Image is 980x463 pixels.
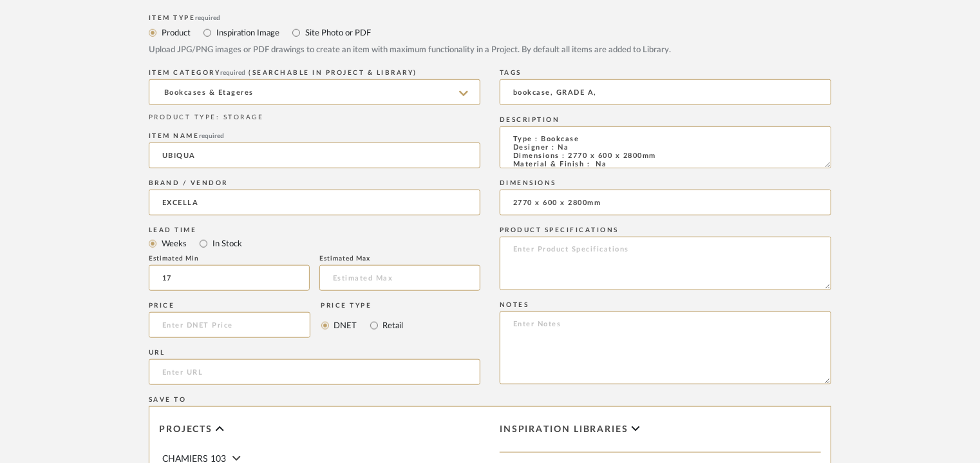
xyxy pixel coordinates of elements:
[216,114,264,121] span: : STORAGE
[215,26,279,40] label: Inspiration Image
[321,302,404,310] div: Price Type
[149,302,310,310] div: Price
[196,15,221,21] span: required
[149,255,310,262] div: Estimated Min
[160,237,187,251] label: Weeks
[149,179,480,187] div: Brand / Vendor
[149,349,480,357] div: URL
[149,79,480,105] input: Type a category to search and select
[149,132,480,140] div: Item name
[149,143,480,168] input: Enter Name
[159,424,212,435] span: Projects
[221,70,246,76] span: required
[304,26,371,40] label: Site Photo or PDF
[149,44,831,57] div: Upload JPG/PNG images or PDF drawings to create an item with maximum functionality in a Project. ...
[149,25,831,41] mat-radio-group: Select item type
[500,424,628,435] span: Inspiration libraries
[500,226,831,234] div: Product Specifications
[149,190,480,215] input: Unknown
[149,113,480,123] div: PRODUCT TYPE
[160,26,191,40] label: Product
[500,69,831,77] div: Tags
[149,396,831,404] div: Save To
[211,237,242,251] label: In Stock
[149,226,480,234] div: Lead Time
[249,70,418,76] span: (Searchable in Project & Library)
[321,312,404,338] mat-radio-group: Select price type
[382,319,404,333] label: Retail
[319,265,480,291] input: Estimated Max
[149,359,480,385] input: Enter URL
[500,190,831,215] input: Enter Dimensions
[149,312,310,338] input: Enter DNET Price
[149,235,480,251] mat-radio-group: Select item type
[333,319,357,333] label: DNET
[149,265,310,291] input: Estimated Min
[500,301,831,309] div: Notes
[319,255,480,262] div: Estimated Max
[500,79,831,105] input: Enter Keywords, Separated by Commas
[149,69,480,77] div: ITEM CATEGORY
[500,179,831,187] div: Dimensions
[500,116,831,124] div: Description
[200,133,225,139] span: required
[149,14,831,22] div: Item Type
